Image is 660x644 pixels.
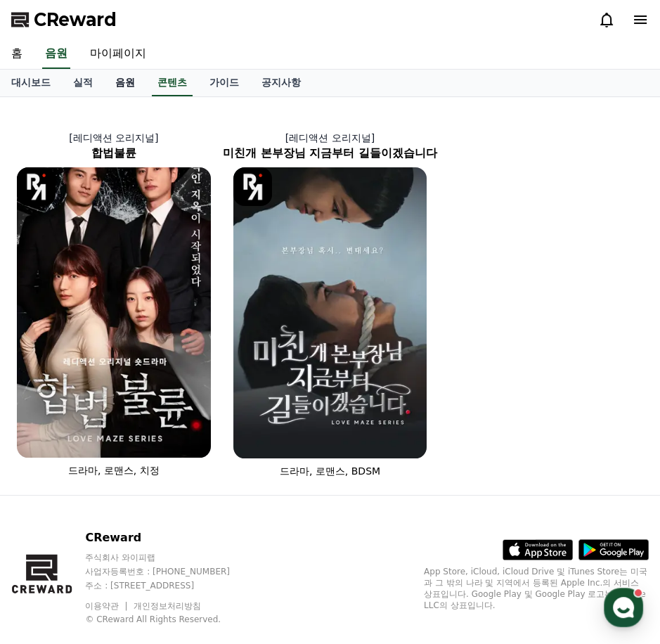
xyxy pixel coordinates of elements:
a: [레디액션 오리지널] 미친개 본부장님 지금부터 길들이겠습니다 미친개 본부장님 지금부터 길들이겠습니다 [object Object] Logo 드라마, 로맨스, BDSM [222,120,439,489]
p: CReward [85,529,257,546]
p: © CReward All Rights Reserved. [85,614,257,625]
a: 설정 [181,446,270,481]
span: 대화 [129,468,145,479]
p: [레디액션 오리지널] [222,131,439,145]
span: 드라마, 로맨스, 치정 [68,465,160,476]
span: CReward [34,8,117,31]
a: 음원 [104,70,146,96]
span: 드라마, 로맨스, BDSM [280,465,380,477]
img: 합법불륜 [17,167,211,458]
h2: 합법불륜 [6,145,222,162]
p: 사업자등록번호 : [PHONE_NUMBER] [85,566,257,577]
p: [레디액션 오리지널] [6,131,222,145]
a: 가이드 [198,70,250,96]
a: 음원 [42,39,70,69]
a: 마이페이지 [79,39,157,69]
img: [object Object] Logo [17,167,56,206]
a: 이용약관 [85,601,129,611]
a: CReward [11,8,117,31]
span: 홈 [44,467,53,478]
img: [object Object] Logo [233,167,272,206]
span: 설정 [217,467,234,478]
a: 공지사항 [250,70,312,96]
img: 미친개 본부장님 지금부터 길들이겠습니다 [233,167,427,458]
a: [레디액션 오리지널] 합법불륜 합법불륜 [object Object] Logo 드라마, 로맨스, 치정 [6,120,222,489]
a: 홈 [4,446,93,481]
a: 실적 [62,70,104,96]
a: 대화 [93,446,181,481]
h2: 미친개 본부장님 지금부터 길들이겠습니다 [222,145,439,162]
p: 주식회사 와이피랩 [85,552,257,563]
p: 주소 : [STREET_ADDRESS] [85,580,257,591]
p: App Store, iCloud, iCloud Drive 및 iTunes Store는 미국과 그 밖의 나라 및 지역에서 등록된 Apple Inc.의 서비스 상표입니다. Goo... [424,566,649,611]
a: 콘텐츠 [152,70,193,96]
a: 개인정보처리방침 [134,601,201,611]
